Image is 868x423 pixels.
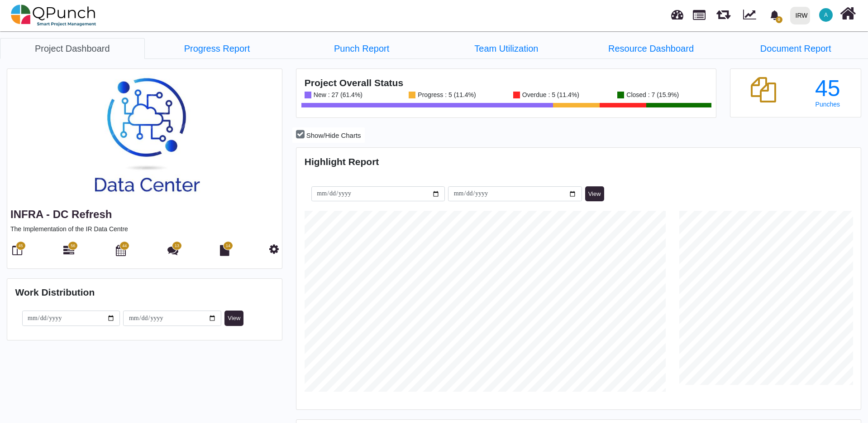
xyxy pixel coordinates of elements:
span: Dashboard [671,5,683,19]
h4: Highlight Report [305,156,853,167]
a: 56 [63,248,74,256]
span: A [824,12,828,18]
p: The Implementation of the IR Data Centre [10,224,279,234]
i: Board [12,245,22,256]
a: Progress Report [145,38,290,59]
a: IRW [786,0,814,30]
div: New : 27 (61.4%) [311,92,362,98]
span: Projects [693,6,706,20]
button: View [585,186,604,202]
i: Punch Discussion [167,245,178,256]
a: A [814,0,838,29]
a: Resource Dashboard [579,38,724,59]
a: Punch Report [289,38,434,59]
a: bell fill0 [764,0,787,29]
span: 0 [776,16,782,23]
a: INFRA - DC Refresh [10,208,112,220]
span: Punches [816,101,840,108]
span: 56 [71,243,75,249]
span: Show/Hide Charts [306,131,361,139]
i: Project Settings [269,243,279,254]
i: Calendar [116,245,126,256]
span: 45 [18,243,23,249]
span: 44 [122,243,127,249]
a: Document Report [723,38,868,59]
h4: Project Overall Status [305,77,708,88]
div: Dynamic Report [739,0,764,30]
svg: bell fill [770,10,779,20]
button: Show/Hide Charts [292,127,364,143]
button: View [224,311,243,326]
span: Releases [716,5,730,19]
div: 45 [802,77,853,100]
div: IRW [796,8,808,24]
div: Overdue : 5 (11.4%) [520,92,579,98]
a: Team Utilization [434,38,579,59]
span: Abdul.p [819,8,833,22]
i: Gantt [63,245,74,256]
span: 14 [226,243,230,249]
span: 13 [175,243,179,249]
i: Document Library [220,245,229,256]
li: INFRA - DC Refresh [434,38,579,58]
img: qpunch-sp.fa6292f.png [11,2,96,29]
div: Closed : 7 (15.9%) [624,92,679,98]
i: Home [840,5,856,22]
div: Notification [767,7,782,23]
h4: Work Distribution [15,287,274,298]
a: 45 Punches [802,77,853,108]
div: Progress : 5 (11.4%) [415,92,476,98]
